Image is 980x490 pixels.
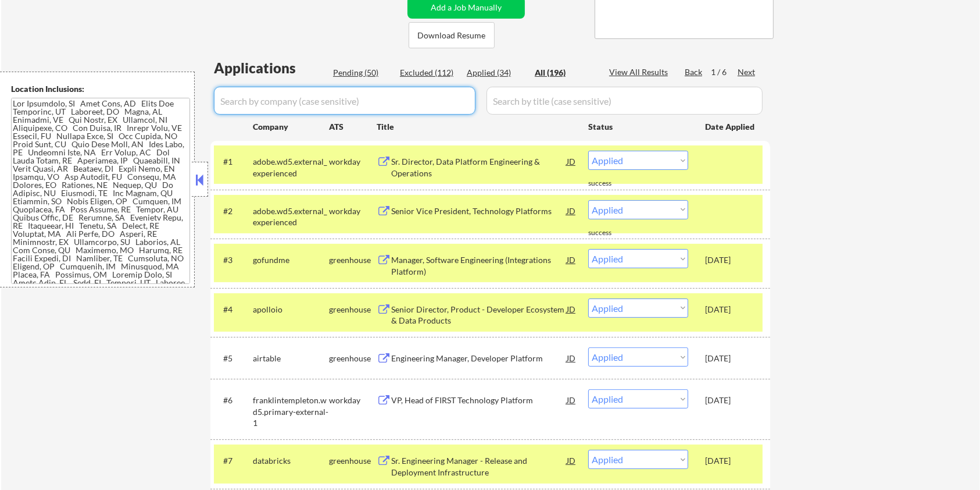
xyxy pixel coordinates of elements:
[685,66,703,78] div: Back
[253,121,329,133] div: Company
[487,87,763,115] input: Search by title (case sensitive)
[253,395,329,429] div: franklintempleton.wd5.primary-external-1
[253,304,329,315] div: apolloio
[329,353,377,364] div: greenhouse
[588,116,688,137] div: Status
[391,353,567,364] div: Engineering Manager, Developer Platform
[253,156,329,179] div: adobe.wd5.external_experienced
[253,254,329,266] div: gofundme
[738,66,756,78] div: Next
[377,121,577,133] div: Title
[223,205,244,217] div: #2
[609,66,671,78] div: View All Results
[223,455,244,467] div: #7
[705,304,756,315] div: [DATE]
[467,67,525,79] div: Applied (34)
[400,67,458,79] div: Excluded (112)
[391,156,567,179] div: Sr. Director, Data Platform Engineering & Operations
[705,353,756,364] div: [DATE]
[705,121,756,133] div: Date Applied
[566,299,577,319] div: JD
[223,353,244,364] div: #5
[214,61,329,75] div: Applications
[566,249,577,270] div: JD
[223,156,244,168] div: #1
[566,450,577,471] div: JD
[329,254,377,266] div: greenhouse
[566,347,577,368] div: JD
[391,395,567,406] div: VP, Head of FIRST Technology Platform
[329,156,377,168] div: workday
[535,67,593,79] div: All (196)
[333,67,391,79] div: Pending (50)
[329,121,377,133] div: ATS
[329,455,377,467] div: greenhouse
[566,200,577,221] div: JD
[391,455,567,478] div: Sr. Engineering Manager - Release and Deployment Infrastructure
[214,87,475,115] input: Search by company (case sensitive)
[566,389,577,410] div: JD
[705,254,756,266] div: [DATE]
[566,151,577,172] div: JD
[391,304,567,326] div: Senior Director, Product - Developer Ecosystem & Data Products
[588,228,635,238] div: success
[223,304,244,315] div: #4
[409,22,495,48] button: Download Resume
[705,455,756,467] div: [DATE]
[223,254,244,266] div: #3
[711,66,738,78] div: 1 / 6
[11,83,190,95] div: Location Inclusions:
[705,395,756,406] div: [DATE]
[391,205,567,217] div: Senior Vice President, Technology Platforms
[329,395,377,406] div: workday
[253,455,329,467] div: databricks
[253,205,329,228] div: adobe.wd5.external_experienced
[223,395,244,406] div: #6
[329,304,377,315] div: greenhouse
[329,205,377,217] div: workday
[391,254,567,277] div: Manager, Software Engineering (Integrations Platform)
[253,353,329,364] div: airtable
[588,179,635,189] div: success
